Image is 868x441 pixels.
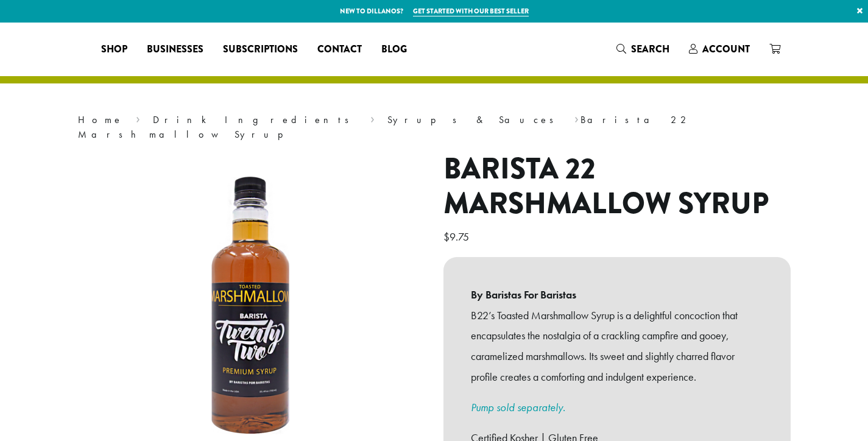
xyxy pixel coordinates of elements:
nav: Breadcrumb [78,113,791,142]
span: › [574,108,579,127]
b: By Baristas For Baristas [471,284,763,305]
a: Home [78,113,123,126]
span: › [370,108,375,127]
span: Account [702,42,750,56]
bdi: 9.75 [443,230,472,244]
h1: Barista 22 Marshmallow Syrup [443,152,791,222]
span: Shop [101,42,127,57]
span: Blog [381,42,407,57]
a: Syrups & Sauces [387,113,562,126]
a: Drink Ingredients [153,113,357,126]
a: Pump sold separately. [471,400,565,414]
span: Contact [317,42,362,57]
a: Search [607,39,679,59]
a: Get started with our best seller [413,6,529,16]
p: B22’s Toasted Marshmallow Syrup is a delightful concoction that encapsulates the nostalgia of a c... [471,305,763,387]
span: › [136,108,140,127]
a: Shop [91,40,137,59]
span: Search [631,42,669,56]
span: $ [443,230,450,244]
span: Subscriptions [223,42,298,57]
span: Businesses [147,42,203,57]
